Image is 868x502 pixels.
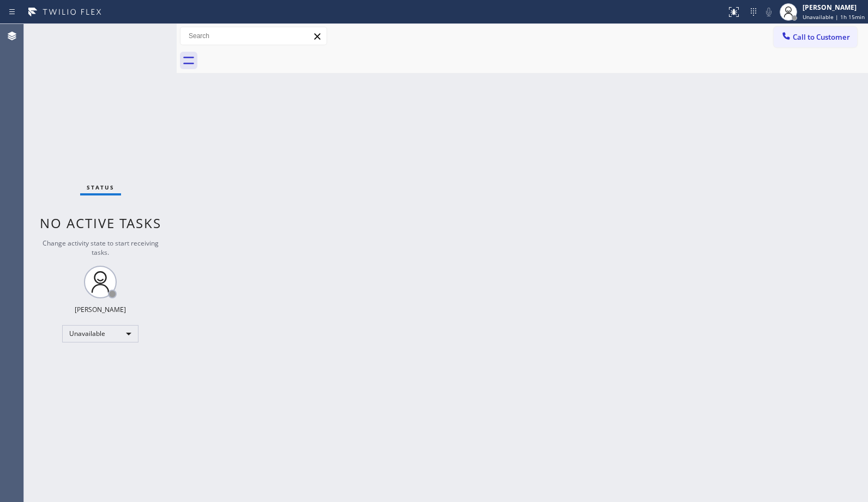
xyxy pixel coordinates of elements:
div: [PERSON_NAME] [803,3,865,12]
div: [PERSON_NAME] [75,305,126,314]
button: Mute [761,4,776,20]
span: Call to Customer [793,32,850,42]
span: Unavailable | 1h 15min [803,13,865,21]
span: Change activity state to start receiving tasks. [43,238,159,257]
input: Search [180,27,327,45]
div: Unavailable [62,325,138,342]
span: Status [87,183,114,191]
span: No active tasks [40,214,161,232]
button: Call to Customer [774,27,857,47]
